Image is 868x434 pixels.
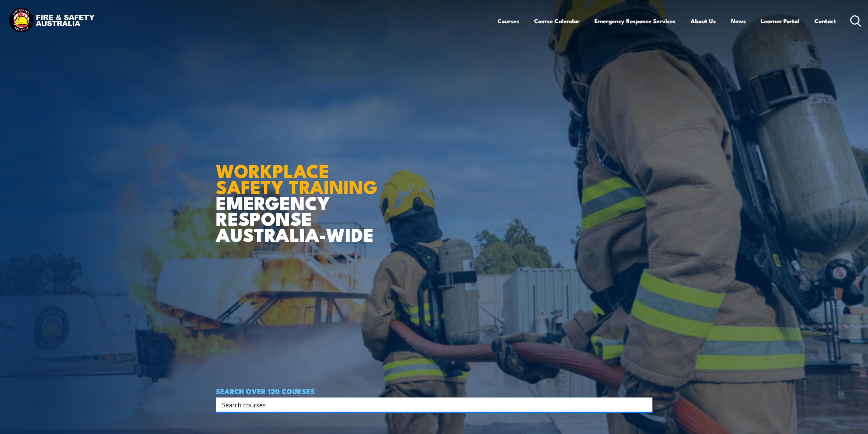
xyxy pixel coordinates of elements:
a: Emergency Response Services [594,12,676,30]
a: Course Calendar [534,12,579,30]
input: Search input [222,400,637,410]
a: Learner Portal [761,12,799,30]
h4: SEARCH OVER 120 COURSES [216,387,652,395]
h1: EMERGENCY RESPONSE AUSTRALIA-WIDE [216,145,383,242]
button: Search magnifier button [641,400,650,409]
form: Search form [223,400,639,409]
a: Contact [814,12,836,30]
strong: WORKPLACE SAFETY TRAINING [216,156,378,200]
a: Courses [498,12,519,30]
a: News [731,12,746,30]
a: About Us [691,12,716,30]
